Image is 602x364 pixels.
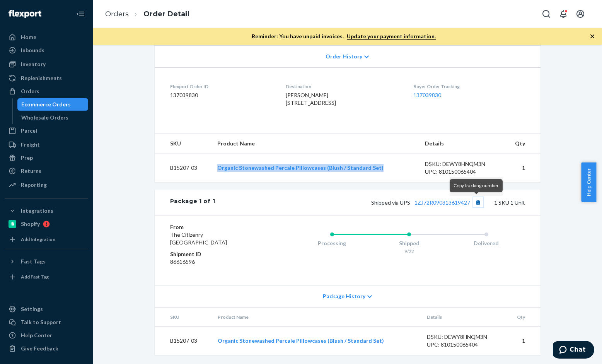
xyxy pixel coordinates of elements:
[5,58,88,70] a: Inventory
[5,31,88,43] a: Home
[218,337,384,344] a: Organic Stonewashed Percale Pillowcases (Blush / Standard Set)
[5,342,88,355] button: Give Feedback
[581,162,596,202] button: Help Center
[21,114,68,121] div: Wholesale Orders
[5,205,88,217] button: Integrations
[21,318,61,326] div: Talk to Support
[21,181,47,189] div: Reporting
[505,308,540,327] th: Qty
[252,32,436,40] p: Reminder: You have unpaid invoices.
[5,152,88,164] a: Prep
[371,199,483,206] span: Shipped via UPS
[427,333,500,341] div: DSKU: DEWY8HNQM3N
[448,239,525,247] div: Delivered
[21,154,33,162] div: Prep
[413,83,525,90] dt: Buyer Order Tracking
[21,258,46,265] div: Fast Tags
[21,332,52,339] div: Help Center
[21,167,41,175] div: Returns
[425,168,498,176] div: UPC: 810150065404
[5,303,88,315] a: Settings
[21,305,43,313] div: Settings
[556,6,571,22] button: Open notifications
[170,83,273,90] dt: Flexport Order ID
[155,133,211,154] th: SKU
[414,199,470,206] a: 1ZJ72R090313619427
[21,273,49,280] div: Add Fast Tag
[286,92,336,106] span: [PERSON_NAME] [STREET_ADDRESS]
[370,239,448,247] div: Shipped
[17,98,89,111] a: Ecommerce Orders
[473,197,483,207] button: Copy tracking number
[503,154,540,182] td: 1
[5,72,88,84] a: Replenishments
[155,327,211,355] td: B15207-03
[5,165,88,177] a: Returns
[5,179,88,191] a: Reporting
[155,308,211,327] th: SKU
[5,218,88,230] a: Shopify
[5,255,88,268] button: Fast Tags
[419,133,504,154] th: Details
[99,3,196,26] ol: breadcrumbs
[503,133,540,154] th: Qty
[170,258,263,266] dd: 86616596
[21,60,46,68] div: Inventory
[105,10,129,18] a: Orders
[539,6,554,22] button: Open Search Box
[170,231,227,246] span: The Citizenry [GEOGRAPHIC_DATA]
[5,85,88,97] a: Orders
[9,10,41,18] img: Flexport logo
[326,53,362,60] span: Order History
[323,292,365,300] span: Package History
[21,127,37,135] div: Parcel
[170,91,273,99] dd: 137039830
[73,6,88,22] button: Close Navigation
[5,316,88,328] button: Talk to Support
[553,341,594,360] iframe: Opens a widget where you can chat to one of our agents
[143,10,189,18] a: Order Detail
[5,138,88,151] a: Freight
[21,46,44,54] div: Inbounds
[427,341,500,349] div: UPC: 810150065404
[286,83,401,90] dt: Destination
[425,160,498,168] div: DSKU: DEWY8HNQM3N
[211,308,421,327] th: Product Name
[21,207,53,215] div: Integrations
[505,327,540,355] td: 1
[215,197,525,207] div: 1 SKU 1 Unit
[21,141,40,149] div: Freight
[170,250,263,258] dt: Shipment ID
[573,6,588,22] button: Open account menu
[21,101,71,108] div: Ecommerce Orders
[5,329,88,342] a: Help Center
[21,220,40,228] div: Shopify
[217,164,384,171] a: Organic Stonewashed Percale Pillowcases (Blush / Standard Set)
[211,133,419,154] th: Product Name
[454,183,499,188] span: Copy tracking number
[5,125,88,137] a: Parcel
[5,271,88,283] a: Add Fast Tag
[293,239,371,247] div: Processing
[5,44,88,56] a: Inbounds
[21,33,36,41] div: Home
[21,345,58,352] div: Give Feedback
[21,236,55,243] div: Add Integration
[155,154,211,182] td: B15207-03
[170,223,263,231] dt: From
[170,197,215,207] div: Package 1 of 1
[421,308,506,327] th: Details
[370,248,448,255] div: 9/22
[413,92,441,98] a: 137039830
[5,233,88,246] a: Add Integration
[21,87,39,95] div: Orders
[21,74,62,82] div: Replenishments
[347,33,436,40] a: Update your payment information.
[17,111,89,124] a: Wholesale Orders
